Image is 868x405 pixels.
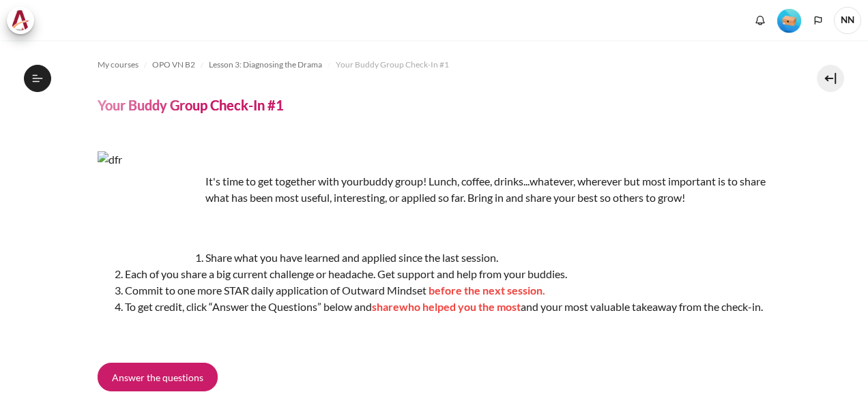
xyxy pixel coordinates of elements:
[808,10,828,31] button: Languages
[125,282,771,299] li: Commit to one more STAR daily application of Outward Mindset
[834,7,861,34] a: User menu
[152,57,195,73] a: OPO VN B2
[112,370,203,385] span: Answer the questions
[429,284,542,297] span: before the next session
[209,57,322,73] a: Lesson 3: Diagnosing the Drama
[399,300,521,313] span: who helped you the most
[98,173,771,206] p: buddy group! Lunch, coffee, drinks...whatever, wherever but most important is to share what has b...
[372,300,399,313] span: share
[98,59,139,71] span: My courses
[98,151,200,254] img: dfr
[11,10,30,31] img: Architeck
[772,7,807,33] a: Level #1
[834,7,861,34] span: NN
[125,267,567,280] span: Each of you share a big current challenge or headache. Get support and help from your buddies.
[205,175,363,187] span: It's time to get together with your
[7,7,41,34] a: Architeck Architeck
[209,59,322,71] span: Lesson 3: Diagnosing the Drama
[125,250,771,266] li: Share what you have learned and applied since the last session.
[152,59,195,71] span: OPO VN B2
[750,10,770,31] div: Show notification window with no new notifications
[106,7,194,34] a: Reports & Analytics
[542,284,545,297] span: .
[98,54,771,76] nav: Navigation bar
[777,9,801,33] img: Level #1
[336,57,449,73] a: Your Buddy Group Check-In #1
[336,59,449,71] span: Your Buddy Group Check-In #1
[98,363,218,391] a: Answer the questions
[98,57,139,73] a: My courses
[48,7,102,34] a: My courses
[125,299,771,315] li: To get credit, click “Answer the Questions” below and and your most valuable takeaway from the ch...
[98,96,284,114] h4: Your Buddy Group Check-In #1
[777,7,801,33] div: Level #1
